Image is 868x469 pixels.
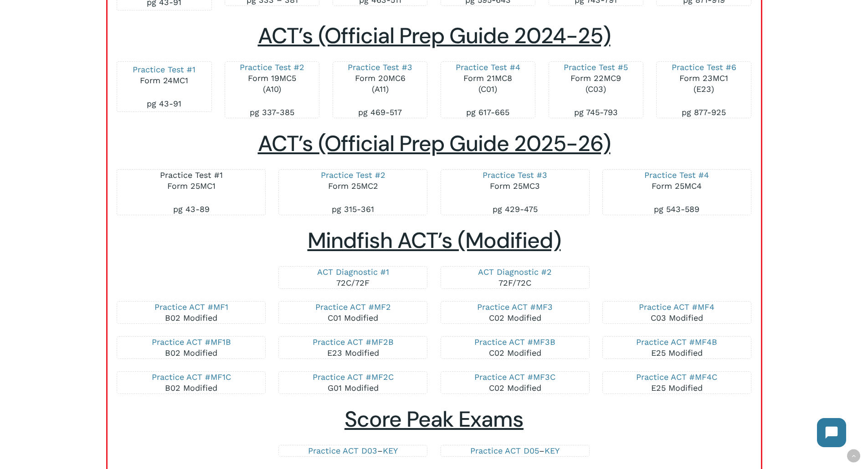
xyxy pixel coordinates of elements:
a: Practice ACT #MF3 [477,302,553,312]
p: Form 22MC9 (C03) [558,62,634,107]
p: C02 Modified [450,372,580,393]
a: Practice ACT D05 [470,446,539,455]
p: pg 745-793 [558,107,634,118]
a: Practice Test #1 [133,65,195,74]
p: 72C/72F [288,267,418,288]
a: Practice Test #3 [483,170,547,180]
p: pg 617-665 [450,107,526,118]
a: Practice ACT #MF1C [152,372,231,382]
p: – [450,445,580,456]
a: Practice ACT #MF4 [639,302,714,312]
p: Form 25MC3 [450,170,580,204]
p: 72F/72C [450,267,580,288]
span: Mindfish ACT’s (Modified) [308,226,561,255]
p: Form 20MC6 (A11) [342,62,418,107]
a: Practice Test #5 [564,62,628,72]
p: B02 Modified [126,372,256,393]
p: – [288,445,418,456]
a: Practice ACT #MF3B [474,337,555,347]
a: Practice ACT #MF2C [313,372,394,382]
iframe: Chatbot [808,409,855,456]
p: Form 19MC5 (A10) [234,62,310,107]
span: ACT’s (Official Prep Guide 2025-26) [258,129,611,158]
p: Form 21MC8 (C01) [450,62,526,107]
p: pg 543-589 [612,204,742,215]
a: Practice Test #2 [321,170,385,180]
a: Practice ACT #MF4B [636,337,717,347]
p: pg 469-517 [342,107,418,118]
p: C03 Modified [612,302,742,323]
a: Practice Test #2 [240,62,304,72]
a: Practice Test #1 [160,170,223,180]
p: E23 Modified [288,337,418,358]
p: C02 Modified [450,337,580,358]
a: Practice ACT #MF2B [313,337,394,347]
a: KEY [544,446,560,455]
p: C01 Modified [288,302,418,323]
p: Form 23MC1 (E23) [666,62,741,107]
p: pg 43-89 [126,204,256,215]
a: Practice Test #4 [456,62,520,72]
a: Practice Test #4 [644,170,709,180]
p: Form 25MC4 [612,170,742,204]
p: B02 Modified [126,302,256,323]
a: Practice ACT #MF1 [154,302,228,312]
a: ACT Diagnostic #2 [478,267,552,277]
span: ACT’s (Official Prep Guide 2024-25) [258,21,611,50]
p: B02 Modified [126,337,256,358]
a: Practice Test #6 [672,62,736,72]
p: Form 25MC1 [126,170,256,204]
p: E25 Modified [612,372,742,393]
span: Score Peak Exams [344,405,524,434]
p: pg 429-475 [450,204,580,215]
a: Practice ACT #MF3C [474,372,555,382]
a: Practice Test #3 [348,62,412,72]
p: pg 43-91 [126,98,202,109]
p: Form 24MC1 [126,64,202,98]
a: Practice ACT #MF4C [636,372,717,382]
p: pg 315-361 [288,204,418,215]
a: ACT Diagnostic #1 [317,267,389,277]
a: Practice ACT #MF1B [152,337,231,347]
a: Practice ACT #MF2 [315,302,391,312]
p: pg 877-925 [666,107,741,118]
p: G01 Modified [288,372,418,393]
p: Form 25MC2 [288,170,418,204]
a: Practice ACT D03 [308,446,377,455]
a: KEY [383,446,398,455]
p: pg 337-385 [234,107,310,118]
p: C02 Modified [450,302,580,323]
p: E25 Modified [612,337,742,358]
